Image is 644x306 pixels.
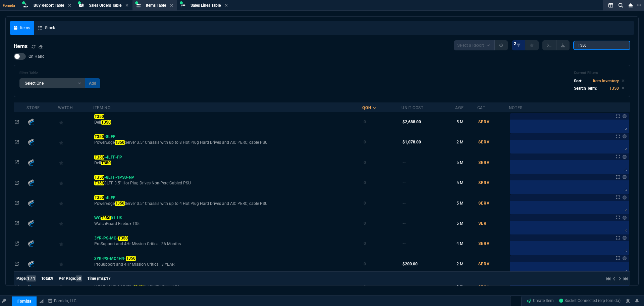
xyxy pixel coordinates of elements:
span: 0 [364,180,366,185]
span: Total: [41,276,51,281]
span: SERV [478,201,490,206]
p: Search Term: [574,85,597,91]
span: -- [402,221,406,226]
div: Add to Watchlist [59,199,92,208]
span: SER [478,221,487,226]
span: 0 [364,262,366,266]
div: Add to Watchlist [59,117,92,127]
span: PowerEdge Server 3.5" Chassis with up to 4 Hot Plug Hard Drives and AIC PERC, cable PSU [94,201,361,206]
span: ProSupport and 4Hr Mission Critical, 36 Months [94,241,361,247]
div: Add to Watchlist [59,239,92,248]
span: Dell [94,160,361,166]
span: Sales Lines Table [191,3,221,8]
div: Add to Watchlist [59,158,92,167]
td: 4 M [455,233,477,254]
td: 2 M [455,254,477,274]
span: ProSupport and 4Hr Mission Critical, 3 YEAR [94,262,361,267]
mark: T350 [126,256,136,261]
a: Create Item [524,296,556,306]
td: T350 8LFF 3.5" Hot Plug Drives Non-Perc Cabled PSU [93,173,362,193]
span: PowerEdge Server 3.5" Chassis with up to 8 Hot Plug Hard Drives and AIC PERC, cable PSU [94,140,361,145]
span: 50 [76,276,82,282]
a: Items [10,21,34,35]
nx-icon: Open In Opposite Panel [15,120,19,124]
span: 1 / 1 [26,276,36,282]
mark: T350 [94,155,104,160]
td: 5 M [455,193,477,213]
mark: T350 [101,216,110,220]
span: SERV [478,120,490,124]
span: Fornida [3,3,18,8]
nx-icon: Open In Opposite Panel [15,160,19,165]
div: QOH [362,105,371,111]
span: SERV [478,241,490,246]
div: Add to Watchlist [59,178,92,187]
span: -- [402,241,406,246]
div: Notes [509,105,523,111]
h6: Current Filters [574,71,625,75]
td: WatchGuard Firebox T35 [93,213,362,233]
nx-icon: Open In Opposite Panel [15,180,19,185]
nx-icon: Open In Opposite Panel [15,221,19,226]
span: Buy Report Table [34,3,64,8]
span: -- [402,160,406,165]
mark: T350 [115,201,124,206]
p: Sort: [574,78,582,84]
span: Dell [94,120,361,125]
mark: T350 [101,161,111,165]
nx-icon: Open New Tab [637,2,641,8]
a: BvZBFTqTk_xEnpLVAAAS [559,298,621,304]
span: -- [402,201,406,206]
h6: Filter Table [19,71,100,76]
a: msbcCompanyName [46,298,78,304]
nx-icon: Close Tab [68,3,71,8]
span: Socket Connected (erp-fornida) [559,299,621,303]
a: Stock [34,21,59,35]
mark: T350 [115,140,124,145]
span: 0 [364,120,366,124]
nx-icon: Close Workbench [626,1,635,9]
td: PowerEdge T350 Server 3.5" Chassis with up to 4 Hot Plug Hard Drives and AIC PERC, cable PSU [93,193,362,213]
span: 2 [514,41,516,46]
span: $1,078.00 [402,140,421,144]
input: Search [573,41,630,50]
td: PowerEdge T350 Server 3.5" Chassis with up to 8 Hot Plug Hard Drives and AIC PERC, cable PSU [93,132,362,152]
nx-icon: Open In Opposite Panel [15,241,19,246]
span: SERV [478,262,490,266]
nx-icon: Close Tab [225,3,228,8]
span: Time (ms): [87,276,106,281]
span: 3YR-PS-MC4HR- [94,256,137,261]
span: Items Table [146,3,166,8]
span: 0 [364,140,366,144]
span: -4LFF-FP [94,155,122,160]
span: SERV [478,180,490,185]
td: ProSupport and 4Hr Mission Critical, 36 Months [93,233,362,254]
span: WG 01-US [94,216,122,220]
span: 9 [51,276,53,281]
nx-icon: Open In Opposite Panel [15,201,19,206]
td: ProSupport and 4Hr Mission Critical, 3 YEAR [93,254,362,274]
h4: Items [14,42,28,50]
div: Watch [58,105,73,111]
nx-icon: Close Tab [170,3,173,8]
div: Cat [477,105,485,111]
span: -8LFF-1PSU-NP [94,175,134,180]
div: Item No [93,105,110,111]
mark: T350 [118,236,128,241]
span: $2,688.00 [402,120,421,124]
span: -4LFF [94,195,115,200]
div: Add to Watchlist [59,259,92,269]
span: SERV [478,140,490,144]
span: 0 [364,160,366,165]
span: WatchGuard Firebox T35 [94,221,361,226]
td: Dell T350 [93,112,362,132]
nx-icon: Split Panels [606,1,616,9]
span: 17 [106,276,111,281]
td: 2 M [455,132,477,152]
code: item.Inventory [593,79,619,83]
nx-icon: Open In Opposite Panel [15,262,19,266]
span: -8LFF [94,134,115,139]
span: 0 [364,241,366,246]
td: 5 M [455,112,477,132]
td: Dell T350 [93,152,362,173]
